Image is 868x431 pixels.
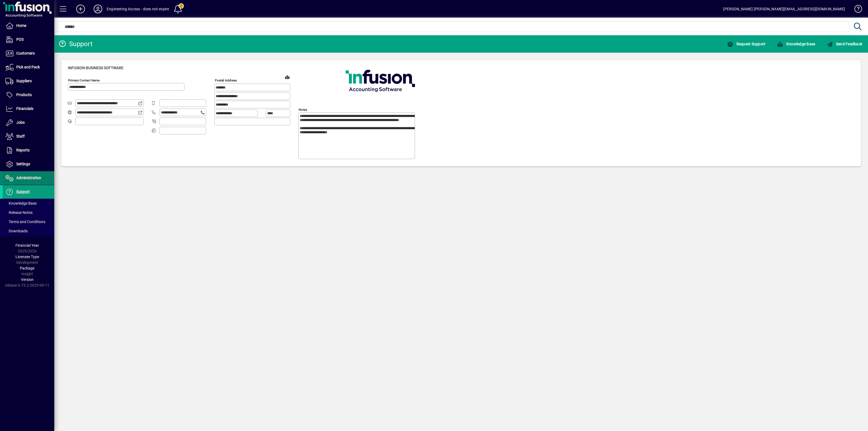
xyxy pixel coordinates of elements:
[16,176,41,180] span: Administration
[16,189,30,194] span: Support
[20,266,34,270] span: Package
[58,40,92,48] div: Support
[89,4,107,14] button: Profile
[72,4,89,14] button: Add
[3,19,54,33] a: Home
[16,23,26,28] span: Home
[68,66,123,70] span: Infusion Business Software
[3,47,54,60] a: Customers
[16,65,40,69] span: Pick and Pack
[3,88,54,102] a: Products
[3,217,54,226] a: Terms and Conditions
[826,42,862,46] span: Send Feedback
[68,78,100,82] mat-label: Primary Contact Name
[777,42,815,46] span: Knowledge Base
[3,171,54,185] a: Administration
[16,162,30,166] span: Settings
[771,39,821,49] a: Knowledge Base
[16,37,24,42] span: POS
[5,220,45,224] span: Terms and Conditions
[16,51,35,55] span: Customers
[16,93,32,97] span: Products
[21,277,34,282] span: Version
[299,108,307,112] mat-label: Notes
[5,229,28,233] span: Downloads
[16,134,25,138] span: Staff
[5,210,33,215] span: Release Notes
[3,157,54,171] a: Settings
[283,73,292,81] a: View on map
[5,201,37,205] span: Knowledge Base
[850,1,861,19] a: Knowledge Base
[16,120,25,125] span: Jobs
[16,79,32,83] span: Suppliers
[3,199,54,208] a: Knowledge Base
[3,226,54,236] a: Downloads
[3,144,54,157] a: Reports
[3,116,54,129] a: Jobs
[15,255,39,259] span: Licensee Type
[3,61,54,74] a: Pick and Pack
[3,208,54,217] a: Release Notes
[3,74,54,88] a: Suppliers
[16,106,33,111] span: Financials
[16,148,30,152] span: Reports
[3,130,54,143] a: Staff
[727,42,765,46] span: Request Support
[3,33,54,46] a: POS
[3,102,54,116] a: Financials
[723,5,845,13] div: [PERSON_NAME] [PERSON_NAME][EMAIL_ADDRESS][DOMAIN_NAME]
[776,39,816,49] button: Knowledge Base
[825,39,864,49] button: Send Feedback
[107,5,169,13] div: Engineering Access - does not expire
[15,243,39,248] span: Financial Year
[726,39,767,49] button: Request Support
